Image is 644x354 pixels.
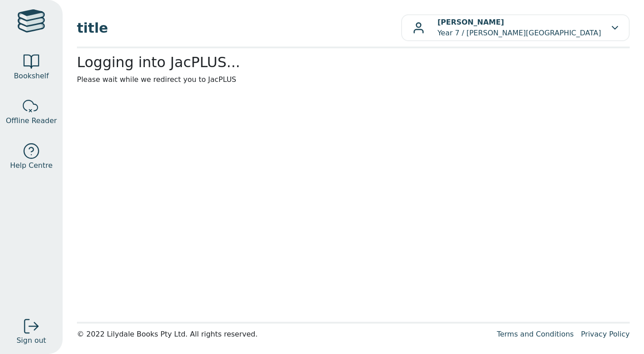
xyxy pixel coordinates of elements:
b: [PERSON_NAME] [437,18,504,26]
span: title [77,18,401,38]
a: Terms and Conditions [497,330,574,338]
span: Sign out [17,335,46,346]
span: Bookshelf [14,71,49,81]
button: [PERSON_NAME]Year 7 / [PERSON_NAME][GEOGRAPHIC_DATA] [401,14,630,41]
span: Help Centre [10,160,52,171]
a: Privacy Policy [581,330,630,338]
p: Year 7 / [PERSON_NAME][GEOGRAPHIC_DATA] [437,17,601,38]
h2: Logging into JacPLUS... [77,54,630,71]
span: Offline Reader [6,115,57,126]
div: © 2022 Lilydale Books Pty Ltd. All rights reserved. [77,329,490,340]
p: Please wait while we redirect you to JacPLUS [77,74,630,85]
